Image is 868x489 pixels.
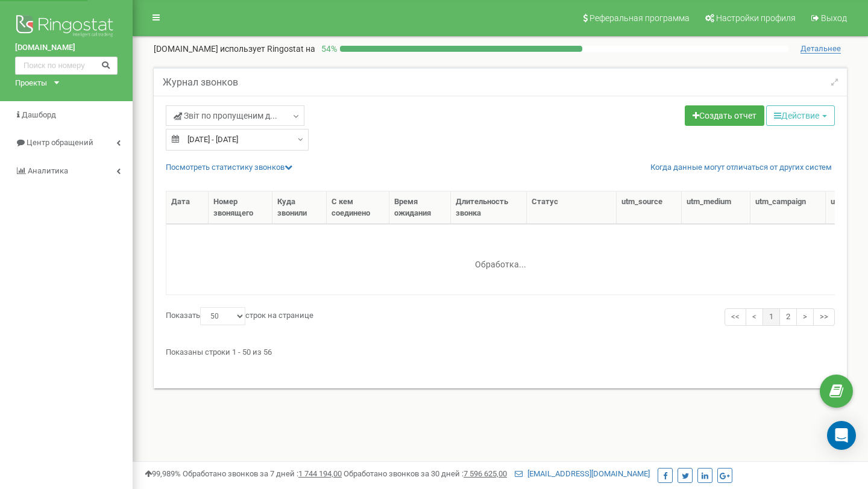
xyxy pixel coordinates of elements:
[163,77,238,88] h5: Журнал звонков
[527,192,617,224] th: Статус
[800,44,841,54] span: Детальнее
[15,42,118,54] a: [DOMAIN_NAME]
[327,192,390,224] th: С кем соединено
[166,163,292,172] a: Посмотреть cтатистику звонков
[725,308,746,326] a: <<
[682,192,751,224] th: utm_medium
[763,308,780,326] a: 1
[590,13,690,23] span: Реферальная программа
[15,78,47,89] div: Проекты
[272,192,327,224] th: Куда звонили
[166,192,209,224] th: Дата
[200,307,245,325] select: Показатьстрок на странице
[779,308,797,326] a: 2
[315,43,340,55] p: 54 %
[28,166,68,175] span: Аналитика
[22,110,56,119] span: Дашборд
[750,192,826,224] th: utm_campaign
[220,44,315,54] span: использует Ringostat на
[145,469,181,478] span: 99,989%
[298,469,342,478] u: 1 744 194,00
[515,469,650,478] a: [EMAIL_ADDRESS][DOMAIN_NAME]
[617,192,681,224] th: utm_source
[821,13,847,23] span: Выход
[166,307,313,325] label: Показать строк на странице
[209,192,272,224] th: Номер звонящего
[15,57,118,75] input: Поиск по номеру
[154,43,315,55] p: [DOMAIN_NAME]
[389,192,451,224] th: Время ожидания
[451,192,527,224] th: Длительность звонка
[650,162,832,173] a: Когда данные могут отличаться от других систем
[166,105,304,126] a: Звіт по пропущеним д...
[746,308,763,326] a: <
[15,12,118,42] img: Ringostat logo
[766,105,835,126] button: Действие
[464,469,507,478] u: 7 596 625,00
[716,13,796,23] span: Настройки профиля
[27,138,93,147] span: Центр обращений
[174,110,277,122] span: Звіт по пропущеним д...
[425,250,576,268] div: Обработка...
[827,421,856,450] div: Open Intercom Messenger
[344,469,507,478] span: Обработано звонков за 30 дней :
[166,342,835,358] div: Показаны строки 1 - 50 из 56
[813,308,835,326] a: >>
[685,105,764,126] a: Создать отчет
[796,308,814,326] a: >
[183,469,342,478] span: Обработано звонков за 7 дней :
